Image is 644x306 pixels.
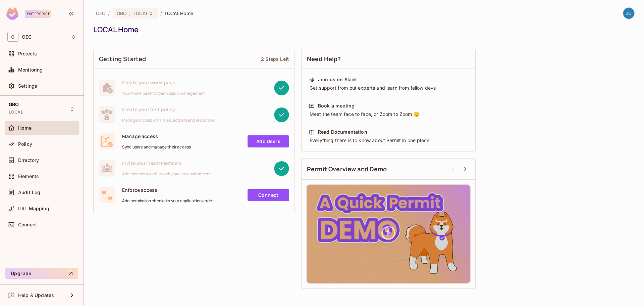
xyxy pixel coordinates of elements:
[248,135,289,147] a: Add Users
[9,110,23,115] span: LOCAL
[248,189,289,201] a: Connect
[318,76,357,83] div: Join us on Slack
[165,10,193,16] span: LOCAL Home
[122,118,215,123] span: Manage access with roles, actions and resources
[307,165,387,173] span: Permit Overview and Demo
[122,144,191,150] span: Sync users and manage their access
[122,187,212,193] span: Enforce access
[96,10,105,16] span: the active workspace
[318,102,355,109] div: Book a meeting
[623,8,634,19] img: justin.king@oeconnection.com
[99,55,146,63] span: Getting Started
[160,10,162,16] li: /
[122,171,211,177] span: Add members to this workspace or environment
[18,83,37,89] span: Settings
[22,34,32,40] span: Workspace: OEC
[18,206,49,211] span: URL Mapping
[18,158,39,163] span: Directory
[18,141,32,147] span: Policy
[122,133,191,139] span: Manage access
[307,55,341,63] span: Need Help?
[25,10,51,18] div: Enterprise
[6,7,18,20] img: SReyMgAAAABJRU5ErkJggg==
[7,32,18,42] span: O
[18,293,54,298] span: Help & Updates
[122,106,215,113] span: Create your first policy
[122,198,212,204] span: Add permission checks to your application code
[18,222,37,227] span: Connect
[18,125,32,131] span: Home
[18,174,39,179] span: Elements
[129,11,131,16] span: :
[18,190,40,195] span: Audit Log
[309,85,468,91] div: Get support from out experts and learn from fellow devs
[108,10,110,16] li: /
[18,67,43,73] span: Monitoring
[309,111,468,118] div: Meet the team face to face, or Zoom to Zoom 😉
[261,56,289,62] div: 2 Steps Left
[133,10,148,16] span: LOCAL
[122,160,211,166] span: Invite your team members
[5,268,78,279] button: Upgrade
[122,79,205,86] span: Create your workspace
[309,137,468,144] div: Everything there is to know about Permit in one place
[93,25,631,35] div: LOCAL Home
[9,102,19,107] span: GBO
[18,51,37,56] span: Projects
[117,10,126,16] span: GBO
[122,91,205,96] span: Your home base for permission management
[318,129,367,135] div: Read Documentation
